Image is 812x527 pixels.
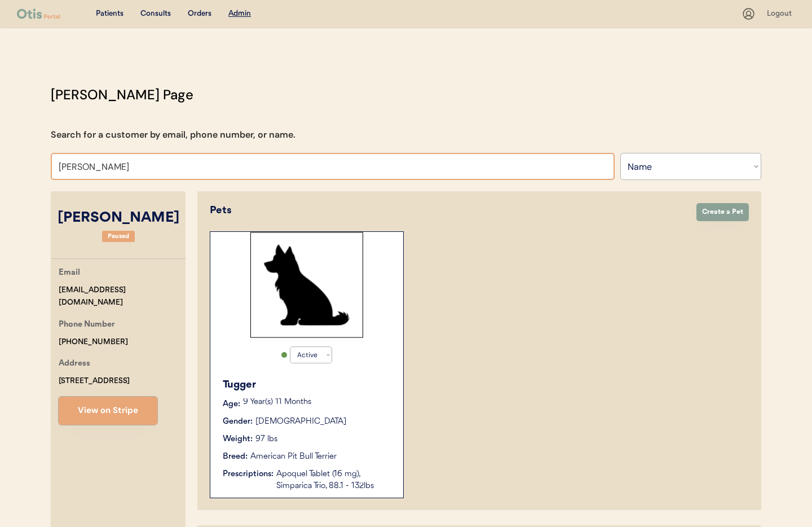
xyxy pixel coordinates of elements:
button: View on Stripe [59,397,157,425]
div: [PERSON_NAME] Page [51,85,193,105]
div: Logout [767,8,795,20]
div: Weight: [223,433,253,445]
div: [PERSON_NAME] [51,208,186,229]
div: Patients [96,8,123,20]
div: [DEMOGRAPHIC_DATA] [255,416,346,428]
div: Age: [223,398,240,410]
div: Apoquel Tablet (16 mg), Simparica Trio, 88.1 - 132lbs [276,468,392,492]
div: Email [59,266,80,280]
div: Address [59,357,90,371]
div: Breed: [223,451,248,463]
div: Pets [210,203,685,218]
div: American Pit Bull Terrier [250,451,337,463]
div: Search for a customer by email, phone number, or name. [51,128,295,142]
p: 9 Year(s) 11 Months [243,398,392,406]
div: Orders [188,8,211,20]
input: Search by name [51,153,615,180]
div: Phone Number [59,318,115,332]
div: [EMAIL_ADDRESS][DOMAIN_NAME] [59,284,186,310]
div: Consults [140,8,171,20]
div: 97 lbs [255,433,277,445]
u: Admin [228,10,251,17]
div: [PHONE_NUMBER] [59,336,128,349]
div: Prescriptions: [223,468,273,480]
div: Tugger [223,377,392,393]
div: Gender: [223,416,253,428]
button: Create a Pet [696,203,749,221]
div: [STREET_ADDRESS] [59,375,130,388]
img: Rectangle%2029.svg [250,232,363,338]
